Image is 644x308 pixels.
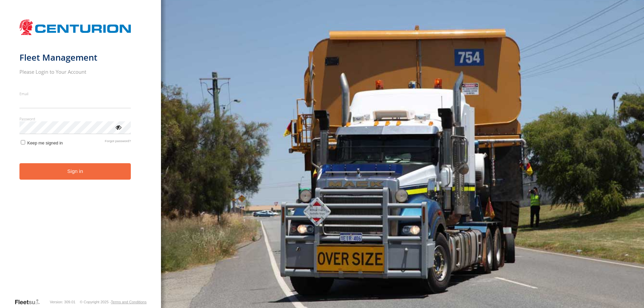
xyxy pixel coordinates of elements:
button: Sign in [19,163,131,180]
a: Visit our Website [14,299,45,305]
img: Centurion Transport [19,19,131,36]
h1: Fleet Management [19,52,131,63]
div: © Copyright 2025 - [80,300,147,304]
form: main [19,16,142,298]
label: Email [19,91,131,96]
input: Keep me signed in [21,140,25,144]
div: ViewPassword [115,124,121,130]
span: Keep me signed in [27,140,63,145]
label: Password [19,116,131,121]
a: Terms and Conditions [111,300,147,304]
a: Forgot password? [105,139,131,145]
h2: Please Login to Your Account [19,68,131,75]
div: Version: 309.01 [50,300,75,304]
